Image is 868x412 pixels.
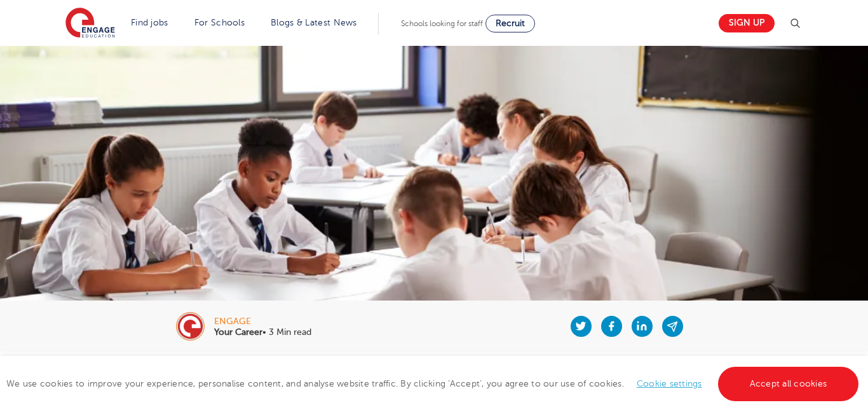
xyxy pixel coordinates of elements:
[401,19,483,28] span: Schools looking for staff
[65,8,115,39] img: Engage Education
[214,327,262,337] b: Your Career
[485,15,535,32] a: Recruit
[194,18,245,27] a: For Schools
[214,317,311,326] div: engage
[637,379,702,388] a: Cookie settings
[6,379,862,388] span: We use cookies to improve your experience, personalise content, and analyse website traffic. By c...
[496,18,525,28] span: Recruit
[214,328,311,337] p: • 3 Min read
[131,18,168,27] a: Find jobs
[271,18,357,27] a: Blogs & Latest News
[718,367,859,401] a: Accept all cookies
[719,14,775,32] a: Sign up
